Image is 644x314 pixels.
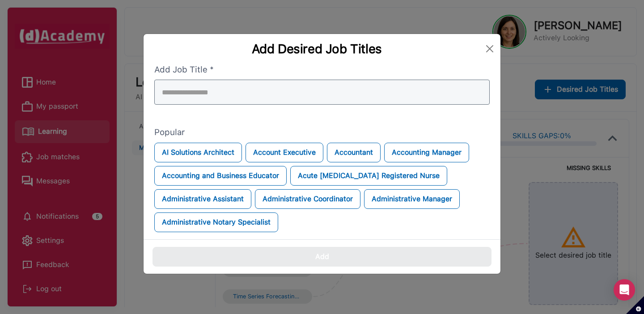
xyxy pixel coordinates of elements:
label: Add Job Title * [154,64,490,76]
div: Add Desired Job Titles [151,41,483,56]
button: Administrative Notary Specialist [154,212,278,232]
button: Accounting Manager [384,143,469,162]
label: Popular [154,126,490,139]
button: Set cookie preferences [626,296,644,314]
button: Account Executive [246,143,323,162]
button: Add [153,247,491,267]
button: AI Solutions Architect [154,143,242,162]
button: Close [483,42,497,56]
button: Administrative Assistant [154,189,251,209]
button: Acute [MEDICAL_DATA] Registered Nurse [290,166,447,186]
div: Add [315,251,329,262]
button: Accounting and Business Educator [154,166,287,186]
button: Administrative Manager [364,189,460,209]
div: Open Intercom Messenger [614,279,635,301]
button: Accountant [327,143,381,162]
button: Administrative Coordinator [255,189,360,209]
